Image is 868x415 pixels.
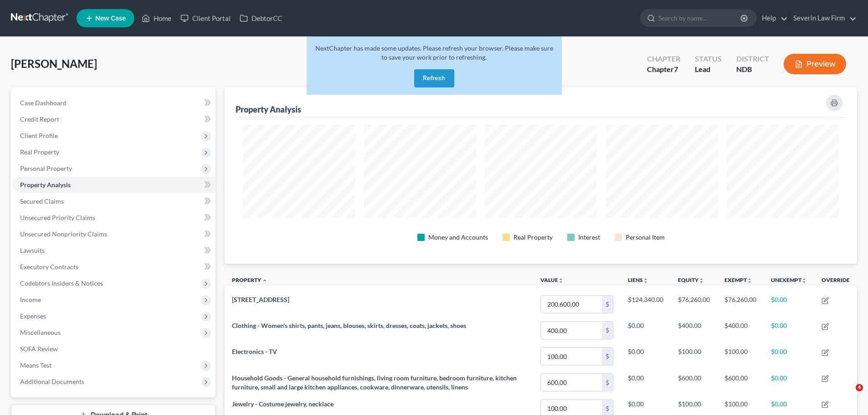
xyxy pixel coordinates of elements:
td: $124,340.00 [621,291,671,317]
span: Jewelry - Costume jewelry, necklace [232,400,334,408]
a: Liensunfold_more [628,277,648,283]
div: Chapter [647,64,680,75]
a: Lawsuits [13,242,216,259]
a: Unsecured Priority Claims [13,210,216,226]
span: Additional Documents [20,378,84,385]
span: Secured Claims [20,197,64,205]
div: Property Analysis [236,104,301,115]
button: Refresh [414,69,454,87]
div: Interest [578,233,600,242]
td: $0.00 [764,318,814,343]
a: Severin Law Firm [789,10,857,26]
div: Personal Item [626,233,665,242]
span: 7 [674,65,678,73]
a: Unexemptunfold_more [771,277,807,283]
td: $76,260.00 [717,291,764,317]
span: Client Profile [20,132,58,139]
td: $100.00 [671,343,717,369]
span: Executory Contracts [20,263,78,271]
td: $76,260.00 [671,291,717,317]
div: $ [602,322,613,339]
a: Exemptunfold_more [724,277,752,283]
span: [STREET_ADDRESS] [232,296,289,303]
a: Unsecured Nonpriority Claims [13,226,216,242]
a: Valueunfold_more [540,277,564,283]
span: Personal Property [20,164,72,172]
a: Equityunfold_more [678,277,704,283]
i: unfold_more [801,278,807,283]
td: $0.00 [764,369,814,395]
td: $400.00 [671,318,717,343]
div: $ [602,374,613,391]
i: unfold_more [699,278,704,283]
iframe: Intercom live chat [837,384,859,406]
a: Secured Claims [13,193,216,210]
td: $600.00 [717,369,764,395]
span: Credit Report [20,115,59,123]
i: unfold_more [643,278,648,283]
td: $400.00 [717,318,764,343]
span: NextChapter has made some updates. Please refresh your browser. Please make sure to save your wor... [315,44,553,61]
span: SOFA Review [20,345,58,353]
span: 4 [856,384,863,391]
div: Status [695,54,722,64]
a: Credit Report [13,111,216,128]
span: Expenses [20,312,46,320]
td: $100.00 [717,343,764,369]
span: Lawsuits [20,246,45,254]
a: Property Analysis [13,177,216,193]
a: DebtorCC [235,10,287,26]
button: Preview [784,54,846,74]
div: District [736,54,769,64]
div: $ [602,296,613,313]
td: $0.00 [621,318,671,343]
span: New Case [95,15,126,22]
td: $0.00 [621,369,671,395]
span: Electronics - TV [232,348,277,355]
span: [PERSON_NAME] [11,57,97,70]
input: 0.00 [541,374,602,391]
i: unfold_more [747,278,752,283]
div: Lead [695,64,722,75]
span: Miscellaneous [20,328,61,336]
input: Search by name... [658,10,742,26]
span: Means Test [20,361,51,369]
span: Income [20,296,41,303]
span: Case Dashboard [20,99,67,107]
input: 0.00 [541,296,602,313]
a: Help [757,10,788,26]
a: SOFA Review [13,341,216,357]
a: Home [137,10,176,26]
div: Money and Accounts [428,233,488,242]
td: $0.00 [621,343,671,369]
span: Codebtors Insiders & Notices [20,279,103,287]
th: Override [814,271,857,292]
i: expand_less [262,278,267,283]
input: 0.00 [541,348,602,365]
span: Real Property [20,148,59,156]
input: 0.00 [541,322,602,339]
span: Unsecured Nonpriority Claims [20,230,107,238]
a: Property expand_less [232,277,267,283]
td: $0.00 [764,291,814,317]
div: Chapter [647,54,680,64]
i: unfold_more [558,278,564,283]
td: $0.00 [764,343,814,369]
span: Unsecured Priority Claims [20,214,95,221]
span: Clothing - Women's shirts, pants, jeans, blouses, skirts, dresses, coats, jackets, shoes [232,322,466,329]
div: NDB [736,64,769,75]
div: $ [602,348,613,365]
div: Real Property [514,233,553,242]
td: $600.00 [671,369,717,395]
span: Property Analysis [20,181,71,189]
span: Household Goods - General household furnishings, living room furniture, bedroom furniture, kitche... [232,374,517,391]
a: Client Portal [176,10,235,26]
a: Executory Contracts [13,259,216,275]
a: Case Dashboard [13,95,216,111]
